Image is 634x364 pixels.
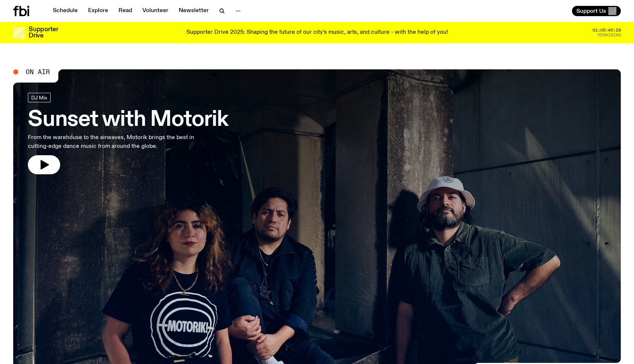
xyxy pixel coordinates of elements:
[31,95,47,100] span: DJ Mix
[138,6,173,16] a: Volunteer
[576,8,606,14] span: Support Us
[28,133,216,151] p: From the warehouse to the airwaves, Motorik brings the best in cutting-edge dance music from arou...
[84,6,113,16] a: Explore
[29,26,58,39] h3: Supporter Drive
[28,110,228,130] h3: Sunset with Motorik
[28,93,228,174] a: Sunset with MotorikFrom the warehouse to the airwaves, Motorik brings the best in cutting-edge da...
[174,6,213,16] a: Newsletter
[114,6,136,16] a: Read
[48,6,82,16] a: Schedule
[28,93,51,102] a: DJ Mix
[593,28,621,32] span: 01:05:45:29
[186,29,448,36] p: Supporter Drive 2025: Shaping the future of our city’s music, arts, and culture - with the help o...
[572,6,621,16] button: Support Us
[598,33,621,37] span: Remaining
[26,69,50,75] span: On Air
